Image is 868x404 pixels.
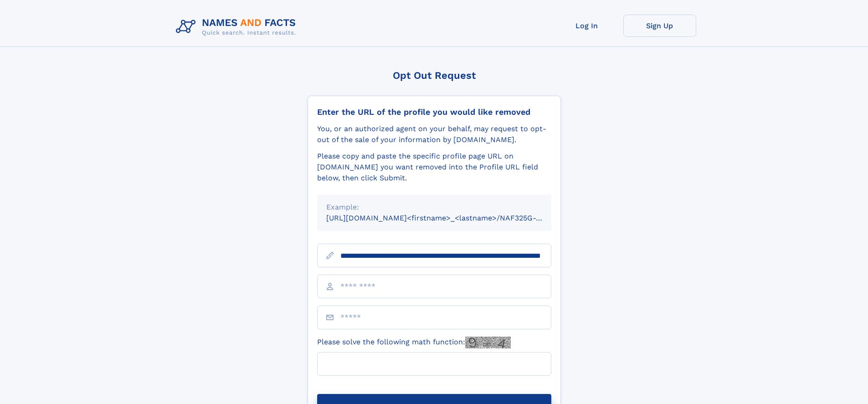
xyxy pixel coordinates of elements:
[317,337,511,348] label: Please solve the following math function:
[326,214,569,222] small: [URL][DOMAIN_NAME]<firstname>_<lastname>/NAF325G-xxxxxxxx
[550,15,623,37] a: Log In
[308,70,561,81] div: Opt Out Request
[326,202,542,213] div: Example:
[623,15,696,37] a: Sign Up
[317,151,551,184] div: Please copy and paste the specific profile page URL on [DOMAIN_NAME] you want removed into the Pr...
[317,123,551,145] div: You, or an authorized agent on your behalf, may request to opt-out of the sale of your informatio...
[317,107,551,117] div: Enter the URL of the profile you would like removed
[172,15,303,39] img: Logo Names and Facts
